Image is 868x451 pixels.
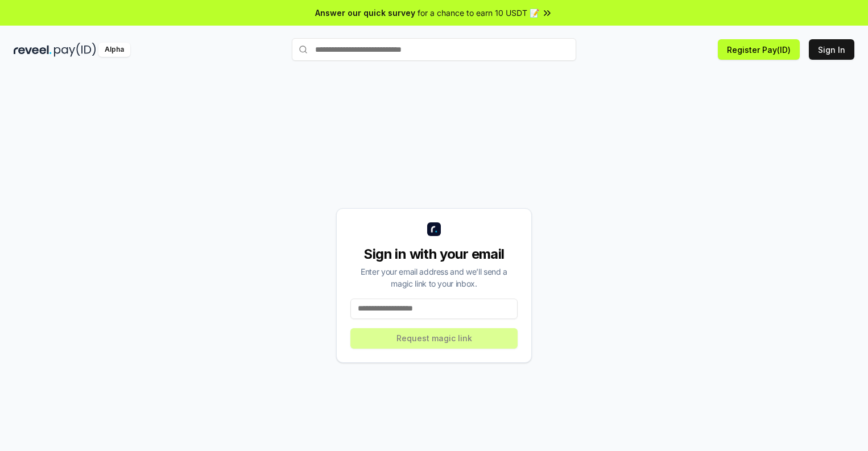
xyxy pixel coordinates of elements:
img: reveel_dark [14,43,52,57]
img: pay_id [54,43,96,57]
span: for a chance to earn 10 USDT 📝 [418,7,539,19]
button: Sign In [809,39,854,60]
span: Answer our quick survey [315,7,415,19]
div: Sign in with your email [350,245,518,263]
div: Alpha [98,43,130,57]
div: Enter your email address and we’ll send a magic link to your inbox. [350,266,518,289]
img: logo_small [427,222,441,236]
button: Register Pay(ID) [718,39,800,60]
